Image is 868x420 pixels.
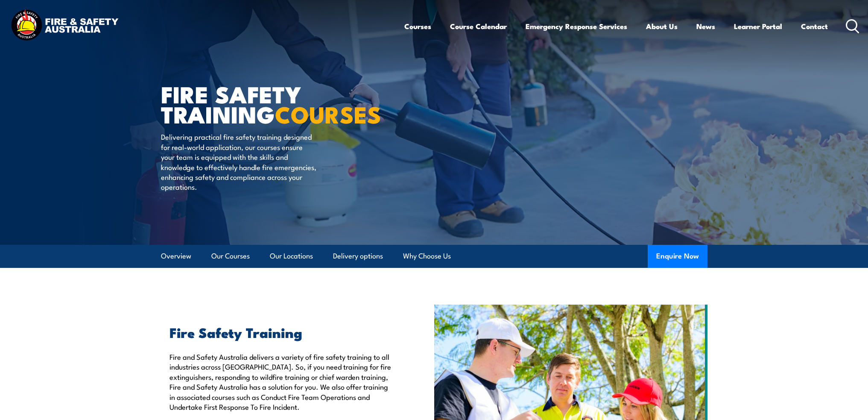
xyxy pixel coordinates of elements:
[211,245,250,267] a: Our Courses
[161,245,191,267] a: Overview
[333,245,383,267] a: Delivery options
[450,15,507,38] a: Course Calendar
[646,15,678,38] a: About Us
[161,84,372,123] h1: FIRE SAFETY TRAINING
[801,15,828,38] a: Contact
[275,96,381,131] strong: COURSES
[270,245,313,267] a: Our Locations
[648,245,707,268] button: Enquire Now
[734,15,782,38] a: Learner Portal
[170,352,395,411] p: Fire and Safety Australia delivers a variety of fire safety training to all industries across [GE...
[404,15,431,38] a: Courses
[403,245,451,267] a: Why Choose Us
[526,15,627,38] a: Emergency Response Services
[170,326,395,338] h2: Fire Safety Training
[161,132,317,191] p: Delivering practical fire safety training designed for real-world application, our courses ensure...
[696,15,715,38] a: News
